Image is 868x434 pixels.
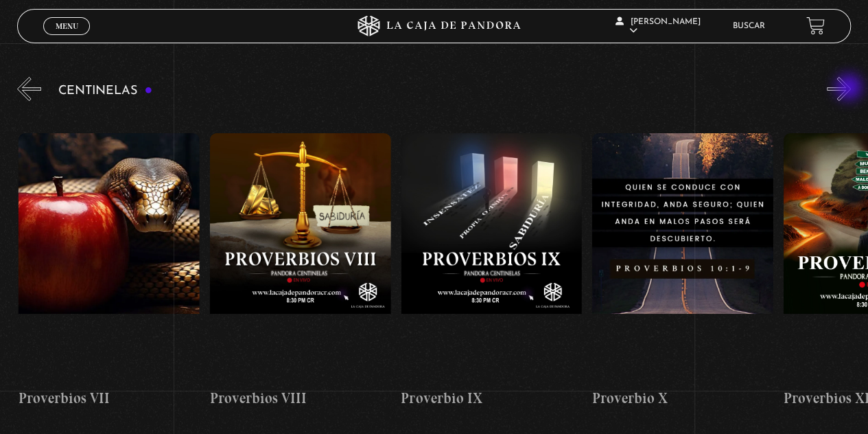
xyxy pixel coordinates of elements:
span: Menu [56,22,78,30]
h3: Centinelas [58,84,152,98]
a: Proverbio X [592,111,773,431]
a: Buscar [733,22,765,30]
button: Next [827,77,851,101]
a: Proverbios VII [19,111,200,431]
h4: Proverbio IX [401,387,583,409]
a: Proverbios VIII [210,111,391,431]
a: Proverbio IX [401,111,583,431]
h4: Proverbios VIII [210,387,391,409]
h4: Proverbio X [592,387,773,409]
span: Cerrar [51,33,83,43]
a: View your shopping cart [806,16,825,35]
h4: Proverbios VII [19,387,200,409]
span: [PERSON_NAME] [615,18,701,35]
button: Previous [17,77,41,101]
